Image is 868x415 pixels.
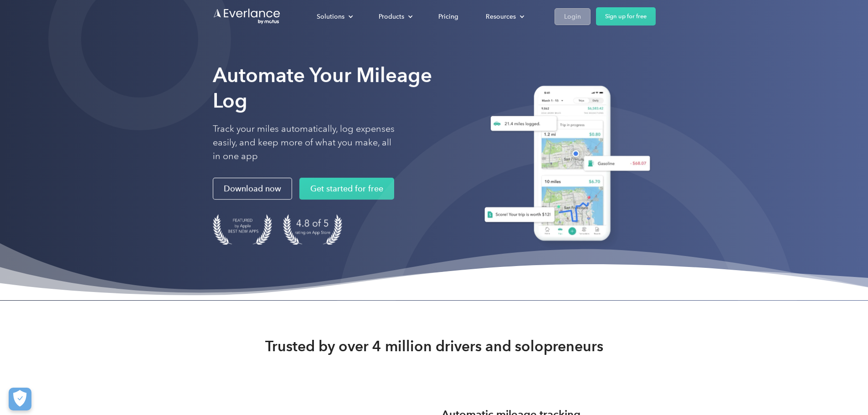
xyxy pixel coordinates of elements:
[317,11,344,22] div: Solutions
[429,9,467,25] a: Pricing
[438,11,458,22] div: Pricing
[283,214,342,245] img: 4.9 out of 5 stars on the app store
[473,79,656,251] img: Everlance, mileage tracker app, expense tracking app
[299,178,394,200] a: Get started for free
[555,8,591,25] a: Login
[213,214,272,245] img: Badge for Featured by Apple Best New Apps
[596,7,656,26] a: Sign up for free
[265,337,603,355] strong: Trusted by over 4 million drivers and solopreneurs
[486,11,516,22] div: Resources
[9,388,31,410] button: Cookies Settings
[477,9,532,25] div: Resources
[308,9,360,25] div: Solutions
[213,122,395,163] p: Track your miles automatically, log expenses easily, and keep more of what you make, all in one app
[213,178,292,200] a: Download now
[564,11,581,22] div: Login
[213,8,281,25] a: Go to homepage
[213,63,432,113] strong: Automate Your Mileage Log
[379,11,404,22] div: Products
[370,9,420,25] div: Products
